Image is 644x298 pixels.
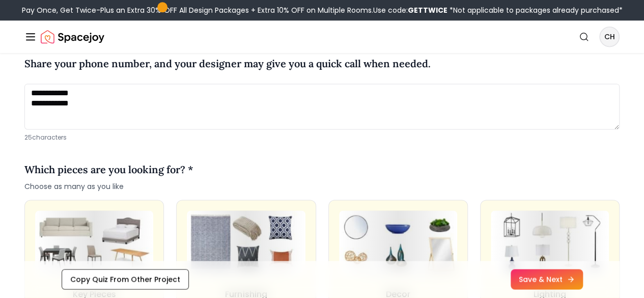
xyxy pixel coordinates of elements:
img: Spacejoy Logo [41,26,104,47]
span: CH [600,28,619,46]
h4: Share your phone number, and your designer may give you a quick call when needed. [24,56,431,71]
img: Decor [339,210,457,276]
button: Save & Next [511,269,583,290]
span: Choose as many as you like [24,181,193,192]
img: Furnishing [187,210,305,276]
b: GETTWICE [408,5,447,15]
p: 25 characters [24,133,620,142]
span: *Not applicable to packages already purchased* [447,5,623,15]
h4: Which pieces are you looking for? * [24,162,193,177]
a: Spacejoy [41,26,104,47]
img: Key Pieces [35,210,153,276]
span: Use code: [373,5,447,15]
button: CH [599,26,620,47]
button: Copy Quiz From Other Project [62,269,189,290]
img: Lighting [491,210,609,276]
nav: Global [24,20,620,53]
div: Pay Once, Get Twice-Plus an Extra 30% OFF All Design Packages + Extra 10% OFF on Multiple Rooms. [22,5,623,15]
